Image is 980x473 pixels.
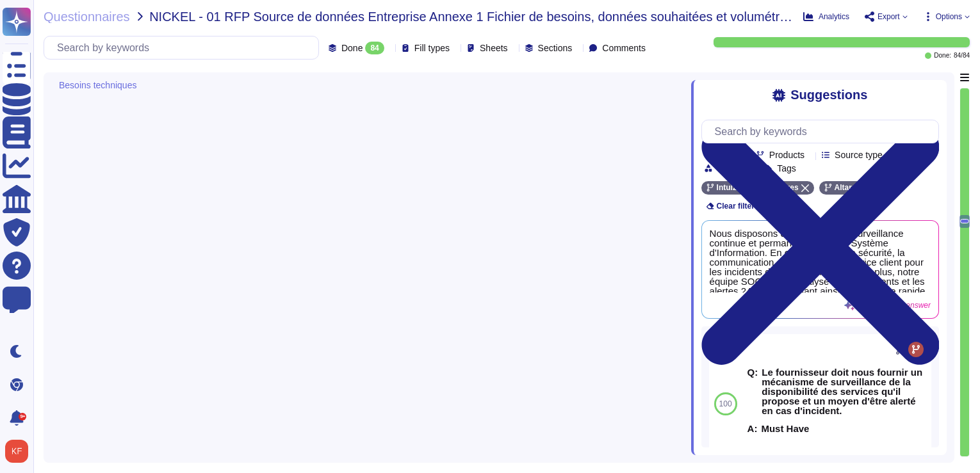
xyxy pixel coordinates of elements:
div: 9+ [19,413,26,421]
span: Sections [538,44,573,52]
span: Done: [934,52,951,59]
span: Comments [602,44,646,52]
input: Search by keywords [708,120,938,143]
span: 84 / 84 [954,52,970,59]
span: Besoins techniques [59,81,136,90]
div: 84 [365,42,384,54]
span: Analytics [819,13,849,20]
input: Search by keywords [51,36,318,59]
span: Export [878,13,900,20]
button: Analytics [803,12,849,22]
img: user [5,440,28,463]
b: Le fournisseur doit nous fournir un mécanisme de surveillance de la disponibilité des services qu... [762,367,926,415]
span: Done [341,44,363,52]
span: 100 [719,400,732,408]
span: Options [936,13,962,20]
span: Fill types [414,44,450,52]
span: Sheets [480,44,508,52]
b: Must Have [761,424,809,433]
span: NICKEL - 01 RFP Source de données Entreprise Annexe 1 Fichier de besoins, données souhaitées et v... [149,10,793,23]
span: Questionnaires [44,10,130,23]
b: A: [747,424,758,433]
button: user [3,437,37,465]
